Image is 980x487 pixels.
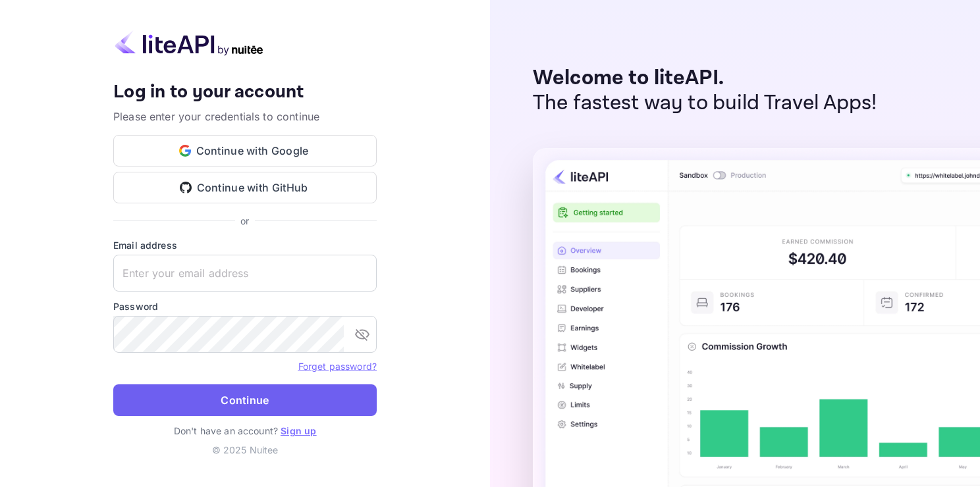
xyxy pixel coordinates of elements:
a: Sign up [281,425,316,436]
p: Welcome to liteAPI. [533,66,877,91]
p: or [240,214,249,228]
button: Continue with Google [113,135,377,167]
img: liteapi [113,30,265,56]
button: Continue with GitHub [113,172,377,203]
p: Please enter your credentials to continue [113,109,377,124]
h4: Log in to your account [113,81,377,104]
button: toggle password visibility [349,321,375,347]
a: Forget password? [298,361,377,372]
p: The fastest way to build Travel Apps! [533,91,877,116]
p: © 2025 Nuitee [113,443,377,457]
p: Don't have an account? [113,424,377,438]
button: Continue [113,384,377,416]
input: Enter your email address [113,255,377,292]
label: Password [113,299,377,313]
label: Email address [113,238,377,252]
a: Forget password? [298,359,377,372]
